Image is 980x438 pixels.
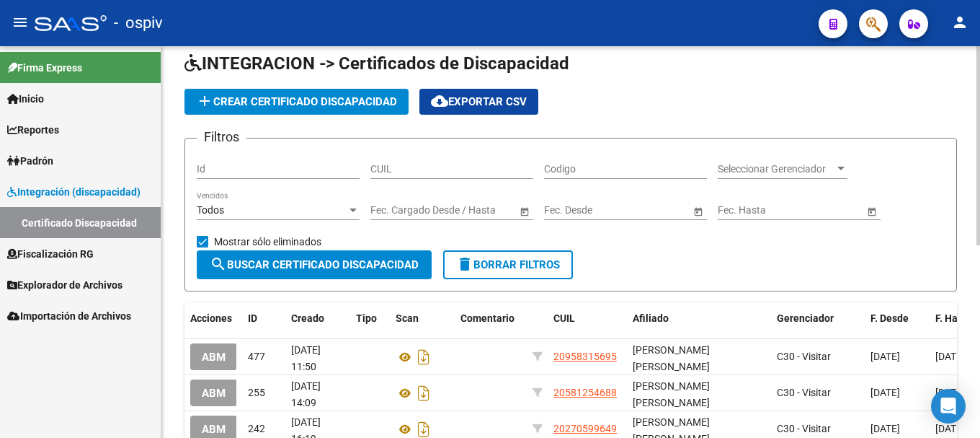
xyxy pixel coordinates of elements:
span: Reportes [7,122,59,138]
span: 255 [248,387,265,398]
button: Open calendar [517,203,532,219]
span: Seleccionar Gerenciador [718,163,834,175]
button: ABM [190,380,237,406]
span: 20581254688 [553,387,617,398]
span: [DATE] 14:09 [291,380,321,408]
button: Crear Certificado Discapacidad [184,89,409,115]
mat-icon: delete [456,255,473,273]
span: 20958315695 [553,351,617,362]
span: Scan [396,312,419,324]
mat-icon: search [210,255,227,273]
span: Creado [291,312,324,324]
span: Integración (discapacidad) [7,184,141,200]
datatable-header-cell: Tipo [350,303,390,334]
span: ABM [202,387,226,400]
mat-icon: menu [12,14,29,31]
input: Fecha fin [609,204,680,216]
span: Inicio [7,91,44,107]
span: CUIL [553,312,575,324]
span: Acciones [190,312,232,324]
span: F. Desde [870,312,909,324]
span: [PERSON_NAME] [PERSON_NAME] [633,344,710,372]
datatable-header-cell: CUIL [548,303,627,334]
datatable-header-cell: Comentario [455,303,527,334]
span: [DATE] [870,351,900,362]
span: 20270599649 [553,423,617,434]
span: Mostrar sólo eliminados [214,233,321,250]
span: C30 - Visitar [777,351,831,362]
span: Tipo [356,312,377,324]
input: Fecha fin [783,204,853,216]
span: [DATE] 11:50 [291,344,321,372]
span: - ospiv [114,7,163,39]
span: ABM [202,423,226,436]
button: Open calendar [690,203,705,219]
span: INTEGRACION -> Certificados de Discapacidad [184,53,569,74]
datatable-header-cell: Gerenciador [771,303,865,334]
input: Fecha inicio [370,204,423,216]
datatable-header-cell: Acciones [184,303,242,334]
datatable-header-cell: Afiliado [627,303,771,334]
mat-icon: cloud_download [431,92,448,110]
input: Fecha inicio [544,204,597,216]
datatable-header-cell: Scan [390,303,455,334]
span: Explorador de Archivos [7,277,122,293]
button: Buscar Certificado Discapacidad [197,250,432,279]
span: Exportar CSV [431,95,527,108]
span: ABM [202,351,226,364]
span: Padrón [7,153,53,169]
span: Comentario [460,312,514,324]
span: Buscar Certificado Discapacidad [210,258,419,271]
span: [DATE] [935,423,965,434]
span: Fiscalización RG [7,246,94,262]
datatable-header-cell: Creado [285,303,350,334]
span: [PERSON_NAME] [PERSON_NAME] [633,380,710,408]
span: 242 [248,423,265,434]
span: C30 - Visitar [777,423,831,434]
mat-icon: add [196,92,213,110]
button: ABM [190,343,237,370]
button: Exportar CSV [419,89,538,115]
mat-icon: person [951,14,968,31]
span: [DATE] [870,387,900,398]
i: Descargar documento [414,346,433,369]
input: Fecha fin [435,204,506,216]
span: Importación de Archivos [7,308,131,324]
span: F. Hasta [935,312,972,324]
span: Borrar Filtros [456,258,560,271]
span: Firma Express [7,60,82,76]
span: Gerenciador [777,312,834,324]
span: [DATE] [935,387,965,398]
h3: Filtros [197,127,246,147]
span: [DATE] [935,351,965,362]
span: Afiliado [633,312,669,324]
button: Borrar Filtros [443,250,573,279]
datatable-header-cell: ID [242,303,285,334]
span: [DATE] [870,423,900,434]
span: Crear Certificado Discapacidad [196,95,397,108]
span: ID [248,312,257,324]
datatable-header-cell: F. Desde [865,303,930,334]
span: Todos [197,204,224,216]
div: Open Intercom Messenger [931,389,966,424]
span: 477 [248,351,265,362]
input: Fecha inicio [718,204,770,216]
i: Descargar documento [414,382,433,405]
span: C30 - Visitar [777,387,831,398]
button: Open calendar [864,203,879,219]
